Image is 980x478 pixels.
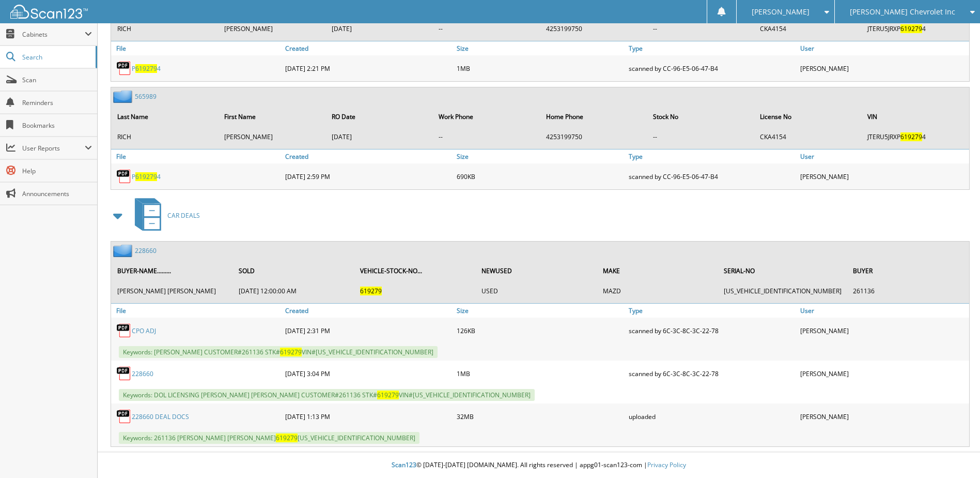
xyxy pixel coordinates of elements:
span: 619279 [377,391,399,399]
img: folder2.png [113,244,135,257]
div: [DATE] 2:31 PM [283,320,454,341]
td: -- [648,128,754,145]
a: 565989 [135,92,157,101]
td: RICH [112,20,218,37]
th: Work Phone [433,106,539,127]
div: 690KB [454,166,626,187]
td: [DATE] [326,128,432,145]
span: Announcements [22,189,92,198]
td: MAZD [598,282,718,300]
td: [DATE] 12:00:00 AM [234,282,354,300]
span: Help [22,167,92,175]
a: File [111,150,283,163]
span: Keywords: DOL LICENSING [PERSON_NAME] [PERSON_NAME] CUSTOMER#261136 STK# VIN#[US_VEHICLE_IDENTIFI... [119,389,535,401]
span: [PERSON_NAME] Chevrolet Inc [850,9,955,15]
td: JTERU5JRXP 4 [862,20,968,37]
a: File [111,304,283,318]
td: [PERSON_NAME] [PERSON_NAME] [112,282,232,300]
th: NEWUSED [476,260,597,281]
div: scanned by 6C-3C-8C-3C-22-78 [626,320,798,341]
span: 619279 [135,64,157,73]
span: 619279 [276,434,298,442]
div: scanned by CC-96-E5-06-47-B4 [626,166,798,187]
div: [DATE] 3:04 PM [283,363,454,384]
td: -- [648,20,754,37]
span: Reminders [22,98,92,107]
div: [PERSON_NAME] [798,166,969,187]
span: 619279 [360,287,382,295]
div: [DATE] 2:21 PM [283,58,454,79]
div: 1MB [454,363,626,384]
td: 261136 [848,282,968,300]
div: [DATE] 1:13 PM [283,406,454,427]
th: VEHICLE-STOCK-NO... [355,260,475,281]
img: PDF.png [116,169,132,184]
th: SOLD [234,260,354,281]
img: PDF.png [116,409,132,424]
span: 619279 [900,132,922,141]
a: User [798,41,969,55]
a: P6192794 [132,172,161,181]
th: First Name [219,106,325,127]
td: [PERSON_NAME] [219,128,325,145]
td: USED [476,282,597,300]
td: -- [433,20,539,37]
th: Stock No [648,106,754,127]
span: Keywords: [PERSON_NAME] CUSTOMER#261136 STK# VIN#[US_VEHICLE_IDENTIFICATION_NUMBER] [119,346,438,358]
a: Privacy Policy [647,460,686,469]
th: Last Name [112,106,218,127]
span: [PERSON_NAME] [752,9,810,15]
div: scanned by CC-96-E5-06-47-B4 [626,58,798,79]
th: SERIAL-NO [719,260,847,281]
a: Created [283,150,454,163]
th: Home Phone [541,106,647,127]
span: 619279 [135,172,157,181]
a: 228660 DEAL DOCS [132,412,189,421]
a: Type [626,41,798,55]
td: -- [433,128,539,145]
img: PDF.png [116,366,132,381]
div: 32MB [454,406,626,427]
span: Keywords: 261136 [PERSON_NAME] [PERSON_NAME] [US_VEHICLE_IDENTIFICATION_NUMBER] [119,432,419,444]
span: Scan123 [392,460,416,469]
td: [DATE] [326,20,432,37]
th: RO Date [326,106,432,127]
div: [PERSON_NAME] [798,406,969,427]
div: scanned by 6C-3C-8C-3C-22-78 [626,363,798,384]
div: © [DATE]-[DATE] [DOMAIN_NAME]. All rights reserved | appg01-scan123-com | [98,453,980,478]
a: User [798,150,969,163]
td: CKA4154 [755,128,861,145]
div: [DATE] 2:59 PM [283,166,454,187]
a: CAR DEALS [129,195,200,236]
span: Cabinets [22,30,85,39]
th: VIN [862,106,968,127]
div: 1MB [454,58,626,79]
img: PDF.png [116,61,132,76]
td: [PERSON_NAME] [219,20,325,37]
a: File [111,41,283,55]
a: Size [454,304,626,318]
img: scan123-logo-white.svg [10,5,88,19]
a: Created [283,41,454,55]
td: CKA4154 [755,20,861,37]
span: 619279 [280,348,302,356]
a: CPO ADJ [132,326,156,335]
td: 4253199750 [541,20,647,37]
span: User Reports [22,144,85,153]
th: License No [755,106,861,127]
div: uploaded [626,406,798,427]
img: PDF.png [116,323,132,338]
td: 4253199750 [541,128,647,145]
iframe: Chat Widget [928,428,980,478]
a: User [798,304,969,318]
a: P6192794 [132,64,161,73]
th: BUYER [848,260,968,281]
a: 228660 [135,246,157,255]
a: Type [626,304,798,318]
td: [US_VEHICLE_IDENTIFICATION_NUMBER] [719,282,847,300]
span: Scan [22,76,92,84]
span: Bookmarks [22,121,92,130]
span: CAR DEALS [167,211,200,220]
span: Search [22,53,90,62]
